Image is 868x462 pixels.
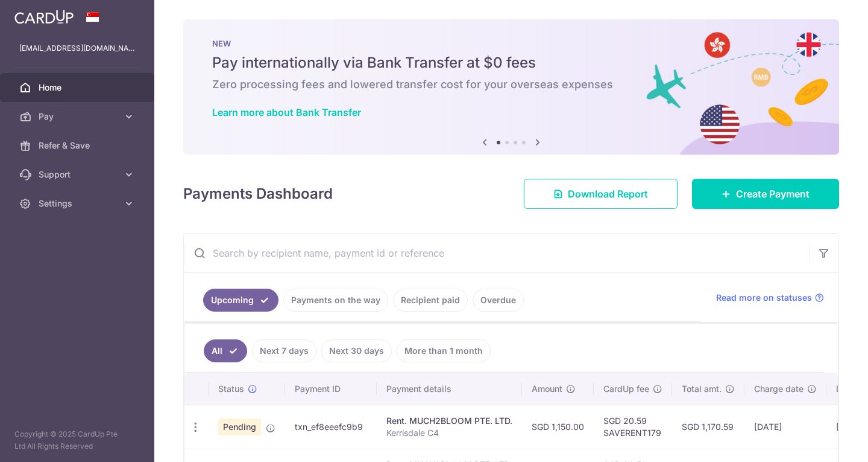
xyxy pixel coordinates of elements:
a: Upcoming [203,289,278,312]
img: CardUp [14,10,74,24]
span: CardUp fee [603,383,649,395]
span: Download Report [568,187,648,201]
th: Payment details [377,373,522,405]
p: Kerrisdale C4 [386,427,512,439]
td: [DATE] [744,405,826,449]
a: Recipient paid [393,289,468,312]
a: Read more on statuses [716,292,824,304]
td: txn_ef8eeefc9b9 [285,405,377,449]
input: Search by recipient name, payment id or reference [184,234,810,272]
span: Refer & Save [39,140,118,152]
th: Payment ID [285,373,377,405]
a: More than 1 month [397,339,491,362]
a: All [204,339,247,362]
a: Create Payment [692,179,839,209]
a: Download Report [524,179,678,209]
span: Read more on statuses [716,292,812,304]
p: NEW [212,39,810,48]
a: Learn more about Bank Transfer [212,106,361,118]
iframe: Opens a widget where you can find more information [791,426,856,456]
span: Settings [39,197,118,210]
td: SGD 1,150.00 [522,405,594,449]
span: Support [39,168,118,181]
span: Pending [218,419,261,435]
span: Total amt. [682,383,722,395]
h6: Zero processing fees and lowered transfer cost for your overseas expenses [212,77,810,92]
a: Next 30 days [321,339,392,362]
a: Next 7 days [252,339,316,362]
span: Create Payment [736,187,810,201]
a: Payments on the way [283,289,388,312]
span: Amount [532,383,562,395]
span: Status [218,383,244,395]
span: Pay [39,111,118,123]
img: Bank transfer banner [183,19,839,155]
td: SGD 20.59 SAVERENT179 [594,405,672,449]
div: Rent. MUCH2BLOOM PTE. LTD. [386,415,512,427]
td: SGD 1,170.59 [672,405,744,449]
span: Charge date [754,383,804,395]
p: [EMAIL_ADDRESS][DOMAIN_NAME] [19,42,135,54]
h4: Payments Dashboard [183,183,333,205]
a: Overdue [473,289,524,312]
span: Home [39,82,118,94]
h5: Pay internationally via Bank Transfer at $0 fees [212,53,810,72]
